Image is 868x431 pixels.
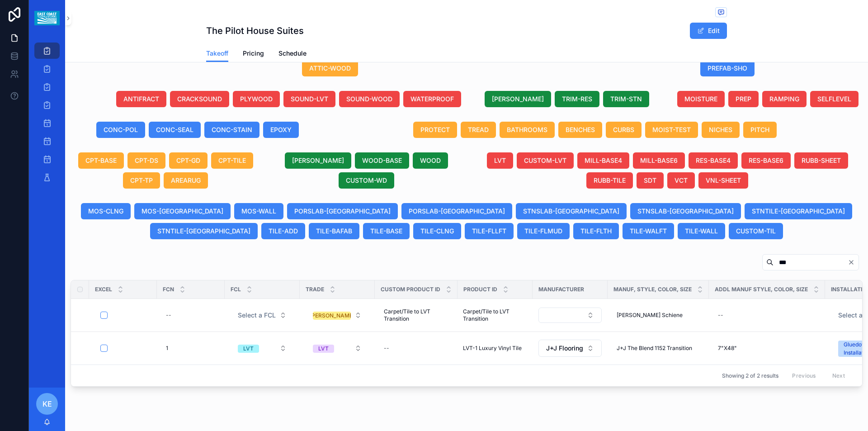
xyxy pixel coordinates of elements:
[231,340,294,356] button: Select Button
[684,95,717,104] span: MOISTURE
[516,203,627,219] button: STNSLAB-[GEOGRAPHIC_DATA]
[130,176,153,185] span: CPT-TP
[617,312,683,319] span: [PERSON_NAME] Schiene
[640,156,678,165] span: MILL-BASE6
[269,227,298,236] span: TILE-ADD
[339,91,400,107] button: SOUND-WOOD
[630,203,741,219] button: STNSLAB-[GEOGRAPHIC_DATA]
[848,259,859,266] button: Clear
[231,286,241,293] span: FCL
[292,156,344,165] span: [PERSON_NAME]
[309,64,351,73] span: ATTIC-WOOD
[285,152,351,169] button: [PERSON_NAME]
[538,308,602,323] button: Select Button
[810,91,859,107] button: SELFLEVEL
[261,223,305,239] button: TILE-ADD
[709,125,732,134] span: NICHES
[794,152,848,169] button: RUBB-SHEET
[637,207,734,216] span: STNSLAB-[GEOGRAPHIC_DATA]
[606,122,642,138] button: CURBS
[384,308,448,322] span: Carpet/Tile to LVT Transition
[381,286,440,293] span: Custom Product ID
[633,152,685,169] button: MILL-BASE6
[310,312,354,320] div: [PERSON_NAME]
[752,207,845,216] span: STNTILE-[GEOGRAPHIC_DATA]
[708,64,747,73] span: PREFAB-SHO
[263,122,299,138] button: EPOXY
[233,91,280,107] button: PLYWOOD
[750,125,769,134] span: PITCH
[287,203,398,219] button: PORSLAB-[GEOGRAPHIC_DATA]
[211,152,253,169] button: CPT-TILE
[463,286,497,293] span: Product ID
[230,307,294,324] a: Select Button
[420,125,450,134] span: PROTECT
[585,156,622,165] span: MILL-BASE4
[234,203,283,219] button: MOS-WALL
[218,156,246,165] span: CPT-TILE
[270,125,292,134] span: EPOXY
[318,345,329,353] div: LVT
[817,95,851,104] span: SELFLEVEL
[652,125,691,134] span: MOIST-TEST
[238,311,276,320] span: Select a FCL
[362,156,402,165] span: WOOD-BASE
[463,345,527,352] a: LVT-1 Luxury Vinyl Tile
[465,223,514,239] button: TILE-FLLFT
[95,286,112,293] span: Excel
[230,340,294,357] a: Select Button
[157,227,250,236] span: STNTILE-[GEOGRAPHIC_DATA]
[231,307,294,323] button: Select Button
[134,203,231,219] button: MOS-[GEOGRAPHIC_DATA]
[696,156,731,165] span: RES-BASE4
[127,152,165,169] button: CPT-DS
[524,156,566,165] span: CUSTOM-LVT
[472,227,506,236] span: TILE-FLLFT
[380,304,452,326] a: Carpet/Tile to LVT Transition
[123,172,160,189] button: CPT-TP
[546,344,583,353] span: J+J Flooring
[169,152,208,169] button: CPT-GD
[613,286,692,293] span: Manuf, Style, Color, Size
[586,172,633,189] button: RUBB-TILE
[558,122,602,138] button: BENCHES
[517,223,570,239] button: TILE-FLMUD
[243,49,264,58] span: Pricing
[339,172,394,189] button: CUSTOM-WD
[243,45,264,63] a: Pricing
[384,345,389,352] div: --
[163,286,174,293] span: FCN
[637,172,664,189] button: SDT
[305,340,369,357] a: Select Button
[463,345,522,352] span: LVT-1 Luxury Vinyl Tile
[573,223,619,239] button: TILE-FLTH
[29,36,65,197] div: scrollable content
[306,340,369,356] button: Select Button
[380,341,452,355] a: --
[206,49,228,58] span: Takeoff
[644,176,656,185] span: SDT
[741,152,791,169] button: RES-BASE6
[487,152,513,169] button: LVT
[538,286,584,293] span: Manufacturer
[580,227,612,236] span: TILE-FLTH
[164,172,208,189] button: AREARUG
[305,307,369,324] a: Select Button
[212,125,252,134] span: CONC-STAIN
[743,122,777,138] button: PITCH
[538,340,602,357] button: Select Button
[420,156,441,165] span: WOOD
[523,207,619,216] span: STNSLAB-[GEOGRAPHIC_DATA]
[802,156,841,165] span: RUBB-SHEET
[403,91,461,107] button: WATERPROOF
[706,176,741,185] span: VNL-SHEET
[718,345,737,352] span: 7"X48"
[675,176,688,185] span: VCT
[316,227,352,236] span: TILE-BAFAB
[645,122,698,138] button: MOIST-TEST
[206,45,228,62] a: Takeoff
[685,227,718,236] span: TILE-WALL
[500,122,555,138] button: BATHROOMS
[410,95,454,104] span: WATERPROOF
[718,312,723,319] div: --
